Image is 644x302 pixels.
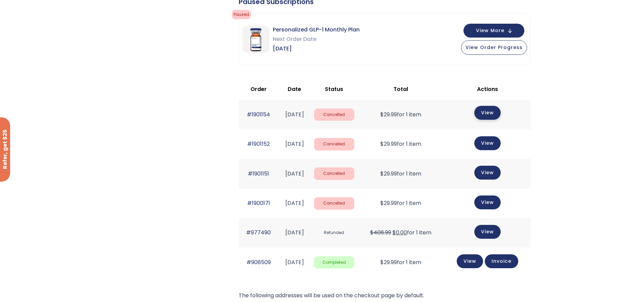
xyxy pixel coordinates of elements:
[325,85,343,93] span: Status
[380,199,397,207] span: 29.99
[248,170,269,178] a: #1901151
[380,258,384,266] span: $
[466,44,523,51] span: View Order Progress
[247,199,270,207] a: #1900171
[239,291,531,300] p: The following addresses will be used on the checkout page by default.
[392,229,396,236] span: $
[461,40,527,55] button: View Order Progress
[247,111,270,118] a: #1901154
[358,159,444,188] td: for 1 item
[380,111,397,118] span: 29.99
[314,197,354,210] span: Cancelled
[285,111,304,118] time: [DATE]
[314,227,354,239] span: Refunded
[285,199,304,207] time: [DATE]
[358,248,444,277] td: for 1 item
[463,24,524,38] button: View More
[232,10,251,19] span: Paused
[474,166,501,180] a: View
[485,254,518,268] a: Invoice
[380,111,384,118] span: $
[380,258,397,266] span: 29.99
[474,106,501,120] a: View
[380,199,384,207] span: $
[380,170,384,178] span: $
[474,136,501,150] a: View
[273,34,360,44] span: Next Order Date
[392,229,407,236] span: 0.00
[246,229,271,236] a: #977490
[476,28,504,33] span: View More
[457,254,483,268] a: View
[358,218,444,248] td: for 1 item
[370,229,391,236] del: $408.99
[285,229,304,236] time: [DATE]
[314,109,354,121] span: Cancelled
[247,140,270,148] a: #1901152
[358,100,444,129] td: for 1 item
[358,189,444,218] td: for 1 item
[474,225,501,239] a: View
[314,167,354,180] span: Cancelled
[251,85,267,93] span: Order
[288,85,301,93] span: Date
[380,170,397,178] span: 29.99
[474,195,501,209] a: View
[273,44,360,53] span: [DATE]
[358,130,444,159] td: for 1 item
[285,170,304,178] time: [DATE]
[285,258,304,266] time: [DATE]
[380,140,384,148] span: $
[314,256,354,269] span: Completed
[285,140,304,148] time: [DATE]
[314,138,354,150] span: Cancelled
[380,140,397,148] span: 29.99
[393,85,408,93] span: Total
[477,85,498,93] span: Actions
[246,258,271,266] a: #908509
[273,25,360,34] span: Personalized GLP-1 Monthly Plan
